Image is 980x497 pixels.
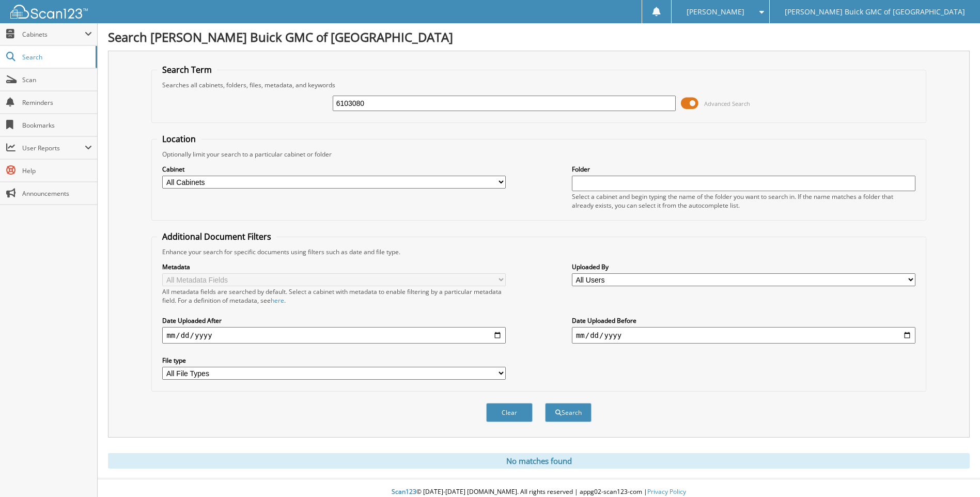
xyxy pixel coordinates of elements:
[162,356,506,365] label: File type
[22,30,85,39] span: Cabinets
[162,327,506,344] input: start
[157,247,920,256] div: Enhance your search for specific documents using filters such as date and file type.
[785,9,965,15] span: [PERSON_NAME] Buick GMC of [GEOGRAPHIC_DATA]
[162,165,506,174] label: Cabinet
[704,100,750,107] span: Advanced Search
[157,231,276,242] legend: Additional Document Filters
[392,487,416,496] span: Scan123
[572,165,915,174] label: Folder
[647,487,686,496] a: Privacy Policy
[22,121,92,130] span: Bookmarks
[22,75,92,84] span: Scan
[572,262,915,271] label: Uploaded By
[572,316,915,325] label: Date Uploaded Before
[545,403,592,422] button: Search
[108,28,970,45] h1: Search [PERSON_NAME] Buick GMC of [GEOGRAPHIC_DATA]
[157,81,920,89] div: Searches all cabinets, folders, files, metadata, and keywords
[22,98,92,107] span: Reminders
[687,9,744,15] span: [PERSON_NAME]
[157,150,920,159] div: Optionally limit your search to a particular cabinet or folder
[271,296,284,305] a: here
[572,327,915,344] input: end
[157,133,201,145] legend: Location
[22,166,92,175] span: Help
[157,64,217,75] legend: Search Term
[22,189,92,198] span: Announcements
[22,53,90,61] span: Search
[108,453,970,469] div: No matches found
[162,287,506,305] div: All metadata fields are searched by default. Select a cabinet with metadata to enable filtering b...
[10,5,88,19] img: scan123-logo-white.svg
[572,192,915,210] div: Select a cabinet and begin typing the name of the folder you want to search in. If the name match...
[22,144,85,152] span: User Reports
[486,403,533,422] button: Clear
[162,262,506,271] label: Metadata
[162,316,506,325] label: Date Uploaded After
